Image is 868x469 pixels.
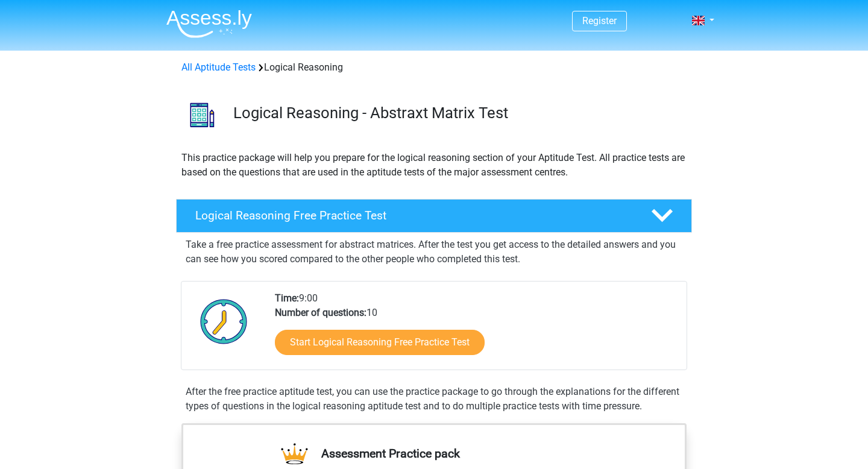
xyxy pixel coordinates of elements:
a: All Aptitude Tests [181,61,256,73]
a: Start Logical Reasoning Free Practice Test [275,330,485,355]
img: Assessly [166,10,252,38]
div: 9:00 10 [266,291,686,370]
b: Number of questions: [275,307,366,318]
h4: Logical Reasoning Free Practice Test [195,209,632,222]
img: logical reasoning [177,89,228,140]
b: Time: [275,292,299,304]
a: Register [582,15,617,27]
p: Take a free practice assessment for abstract matrices. After the test you get access to the detai... [186,238,682,266]
img: Clock [193,291,254,351]
div: Logical Reasoning [177,60,691,75]
div: After the free practice aptitude test, you can use the practice package to go through the explana... [181,385,687,414]
h3: Logical Reasoning - Abstraxt Matrix Test [233,104,682,122]
a: Logical Reasoning Free Practice Test [171,199,697,233]
p: This practice package will help you prepare for the logical reasoning section of your Aptitude Te... [181,151,687,180]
